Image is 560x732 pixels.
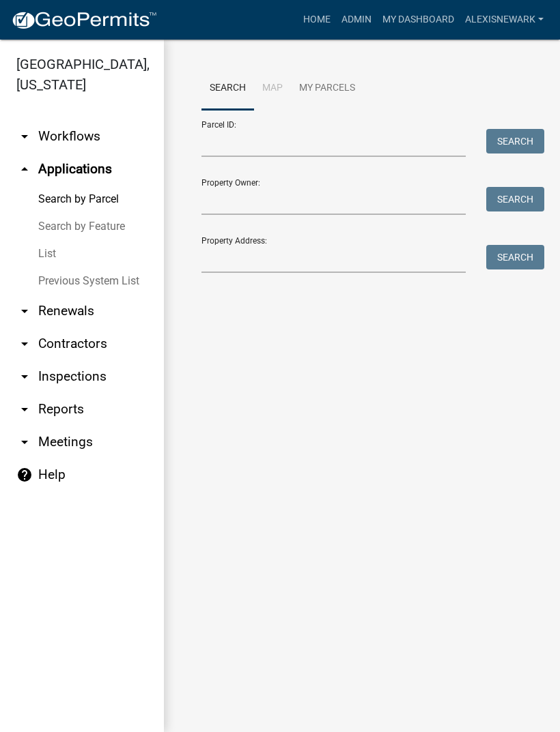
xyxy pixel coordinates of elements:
[336,7,377,33] a: Admin
[16,161,33,177] i: arrow_drop_up
[486,129,544,153] button: Search
[16,128,33,145] i: arrow_drop_down
[201,67,254,111] a: Search
[16,336,33,352] i: arrow_drop_down
[16,368,33,385] i: arrow_drop_down
[16,303,33,319] i: arrow_drop_down
[291,67,363,111] a: My Parcels
[377,7,460,33] a: My Dashboard
[298,7,336,33] a: Home
[486,245,544,269] button: Search
[16,467,33,483] i: help
[16,434,33,450] i: arrow_drop_down
[460,7,549,33] a: alexisnewark
[486,187,544,211] button: Search
[16,401,33,418] i: arrow_drop_down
